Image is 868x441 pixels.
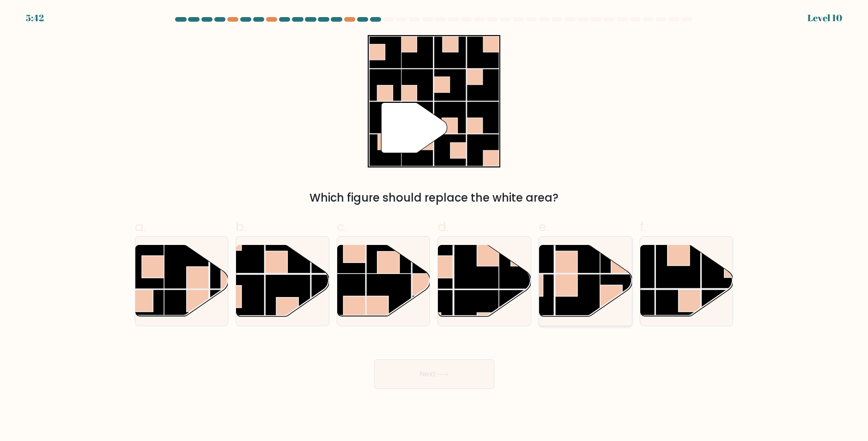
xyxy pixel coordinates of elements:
[381,102,447,153] g: "
[807,11,842,25] div: Level 10
[640,218,646,236] span: f.
[26,11,44,25] div: 5:42
[135,218,146,236] span: a.
[374,359,494,389] button: Next
[437,218,449,236] span: d.
[236,218,247,236] span: b.
[337,218,347,236] span: c.
[140,190,728,206] div: Which figure should replace the white area?
[539,218,549,236] span: e.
